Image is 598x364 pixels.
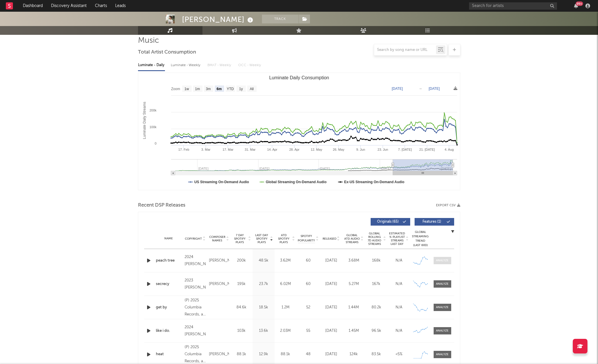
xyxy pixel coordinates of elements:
[389,281,409,287] div: N/A
[444,148,454,151] text: 4. Aug
[321,258,341,264] div: [DATE]
[323,237,336,241] span: Released
[367,305,386,310] div: 80.2k
[185,237,202,241] span: Copyright
[156,236,182,241] div: Name
[576,1,583,6] div: 99 +
[367,281,386,287] div: 167k
[389,258,409,264] div: N/A
[398,148,412,151] text: 7. [DATE]
[262,15,299,23] button: Track
[412,230,429,248] div: Global Streaming Trend (Last 60D)
[171,87,180,91] text: Zoom
[436,204,460,207] button: Export CSV
[374,220,401,224] span: Originals ( 65 )
[267,148,277,151] text: 14. Apr
[276,328,295,334] div: 2.03M
[185,277,206,291] div: 2023 [PERSON_NAME]
[265,180,326,184] text: Global Streaming On-Demand Audio
[377,148,388,151] text: 23. Jun
[217,87,222,91] text: 6m
[574,4,578,8] button: 99+
[185,324,206,338] div: 2024 [PERSON_NAME]
[138,202,185,209] span: Recent DSP Releases
[244,148,255,151] text: 31. Mar
[418,220,445,224] span: Features ( 1 )
[367,258,386,264] div: 168k
[156,305,182,310] a: get by
[195,87,200,91] text: 1m
[269,75,329,80] text: Luminate Daily Consumption
[276,305,295,310] div: 1.2M
[185,297,206,318] div: (P) 2025 Columbia Records, a Division of Sony Music Entertainment, under exclusive license from [...
[344,258,364,264] div: 3.68M
[232,281,251,287] div: 195k
[232,305,251,310] div: 84.6k
[194,180,249,184] text: US Streaming On-Demand Audio
[156,328,182,334] div: like i do.
[254,351,273,357] div: 12.9k
[356,148,365,151] text: 9. Jun
[469,2,557,10] input: Search for artists
[209,351,229,358] div: [PERSON_NAME]
[311,148,322,151] text: 12. May
[254,305,273,310] div: 18.5k
[276,351,295,357] div: 88.1k
[206,87,211,91] text: 3m
[156,351,182,357] a: heat
[171,60,202,70] div: Luminate - Weekly
[185,254,206,268] div: 2024 [PERSON_NAME]
[142,102,146,139] text: Luminate Daily Streams
[389,232,405,246] span: Estimated % Playlist Streams Last Day
[209,235,226,242] span: Composer Names
[149,109,156,112] text: 200k
[156,258,182,264] a: peach tree
[138,60,165,70] div: Luminate - Daily
[367,351,386,357] div: 83.5k
[344,305,364,310] div: 1.44M
[276,281,295,287] div: 6.02M
[138,37,159,44] span: Music
[415,218,454,226] button: Features(1)
[138,73,460,190] svg: Luminate Daily Consumption
[344,281,364,287] div: 5.27M
[392,87,403,91] text: [DATE]
[239,87,243,91] text: 1y
[289,148,299,151] text: 28. Apr
[374,48,436,52] input: Search by song name or URL
[182,15,255,24] div: [PERSON_NAME]
[344,351,364,357] div: 124k
[321,351,341,357] div: [DATE]
[333,148,345,151] text: 26. May
[321,281,341,287] div: [DATE]
[178,148,189,151] text: 17. Feb
[367,328,386,334] div: 96.5k
[276,258,295,264] div: 3.62M
[184,87,189,91] text: 1w
[250,87,253,91] text: All
[209,281,229,288] div: [PERSON_NAME]
[156,281,182,287] a: secrecy
[222,148,234,151] text: 17. Mar
[232,233,248,244] span: 7 Day Spotify Plays
[154,142,156,145] text: 0
[254,281,273,287] div: 23.7k
[389,305,409,310] div: N/A
[321,305,341,310] div: [DATE]
[298,305,318,310] div: 52
[429,87,440,91] text: [DATE]
[254,328,273,334] div: 13.6k
[226,87,234,91] text: YTD
[344,233,360,244] span: Global ATD Audio Streams
[232,258,251,264] div: 200k
[367,232,383,246] span: Global Rolling 7D Audio Streams
[419,148,435,151] text: 21. [DATE]
[209,257,229,264] div: [PERSON_NAME]
[344,328,364,334] div: 1.45M
[298,281,318,287] div: 60
[201,148,211,151] text: 3. Mar
[298,351,318,357] div: 48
